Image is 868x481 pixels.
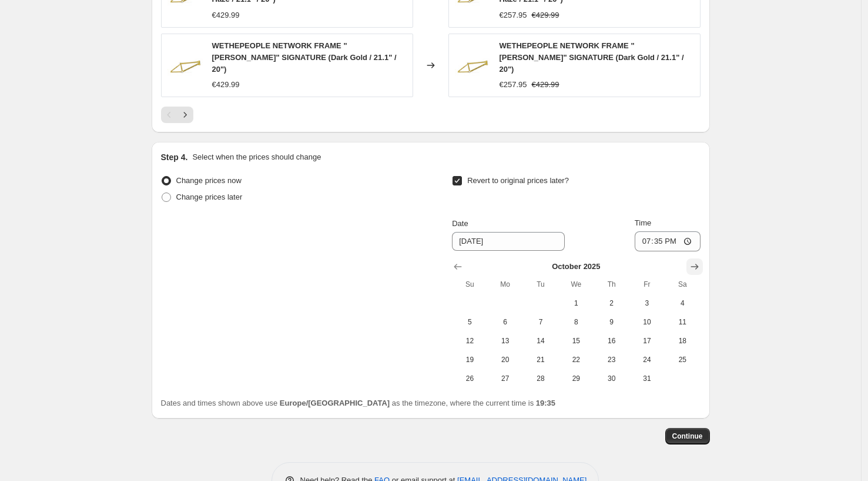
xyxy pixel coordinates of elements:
span: 5 [457,317,482,327]
span: 10 [634,317,660,327]
th: Tuesday [523,275,558,294]
span: We [563,280,589,289]
span: 27 [492,374,518,383]
span: 2 [598,298,624,308]
th: Sunday [452,275,487,294]
button: Thursday October 16 2025 [594,331,629,350]
span: 25 [669,355,695,364]
button: Friday October 10 2025 [629,313,665,331]
span: 6 [492,317,518,327]
th: Thursday [594,275,629,294]
button: Thursday October 2 2025 [594,294,629,313]
span: 31 [634,374,660,383]
button: Wednesday October 29 2025 [558,369,594,388]
span: Mo [492,280,518,289]
button: Tuesday October 14 2025 [523,331,558,350]
button: Saturday October 25 2025 [665,350,700,369]
button: Friday October 17 2025 [629,331,665,350]
button: Saturday October 4 2025 [665,294,700,313]
span: 9 [598,317,624,327]
span: 13 [492,336,518,346]
button: Friday October 31 2025 [629,369,665,388]
span: Sa [669,280,695,289]
button: Wednesday October 15 2025 [558,331,594,350]
input: 9/23/2025 [452,232,565,251]
button: Sunday October 5 2025 [452,313,487,331]
button: Monday October 13 2025 [488,331,523,350]
button: Friday October 24 2025 [629,350,665,369]
span: 18 [669,336,695,346]
button: Friday October 3 2025 [629,294,665,313]
button: Monday October 20 2025 [488,350,523,369]
span: 30 [598,374,624,383]
h2: Step 4. [161,151,188,163]
button: Thursday October 9 2025 [594,313,629,331]
span: 28 [528,374,554,383]
span: Change prices later [176,193,243,201]
span: 21 [528,355,554,364]
button: Continue [665,428,710,444]
nav: Pagination [161,107,193,123]
span: 3 [634,298,660,308]
span: 23 [598,355,624,364]
strike: €429.99 [532,9,559,21]
img: WTP_1MY21_Network_frame_dark_gold-04_80x.webp [455,48,490,83]
span: Fr [634,280,660,289]
span: Th [598,280,624,289]
span: 1 [563,298,589,308]
span: 24 [634,355,660,364]
button: Sunday October 12 2025 [452,331,487,350]
span: Continue [672,432,703,441]
span: 19 [457,355,482,364]
span: 14 [528,336,554,346]
span: 4 [669,298,695,308]
span: 20 [492,355,518,364]
div: €257.95 [500,79,527,91]
button: Thursday October 30 2025 [594,369,629,388]
button: Show next month, November 2025 [686,258,703,275]
span: 29 [563,374,589,383]
div: €257.95 [500,9,527,21]
button: Tuesday October 7 2025 [523,313,558,331]
b: Europe/[GEOGRAPHIC_DATA] [280,399,390,407]
input: 12:00 [635,231,701,251]
span: Change prices now [176,176,242,185]
span: 8 [563,317,589,327]
p: Select when the prices should change [192,151,321,163]
button: Tuesday October 21 2025 [523,350,558,369]
span: WETHEPEOPLE NETWORK FRAME "[PERSON_NAME]" SIGNATURE (Dark Gold / 21.1" / 20") [500,41,684,74]
span: 22 [563,355,589,364]
strike: €429.99 [532,79,559,91]
span: 17 [634,336,660,346]
span: 12 [457,336,482,346]
th: Monday [488,275,523,294]
button: Saturday October 11 2025 [665,313,700,331]
button: Monday October 27 2025 [488,369,523,388]
button: Monday October 6 2025 [488,313,523,331]
button: Next [177,107,193,123]
b: 19:35 [536,399,555,407]
span: 7 [528,317,554,327]
span: Date [452,219,468,228]
span: 15 [563,336,589,346]
button: Wednesday October 22 2025 [558,350,594,369]
span: WETHEPEOPLE NETWORK FRAME "[PERSON_NAME]" SIGNATURE (Dark Gold / 21.1" / 20") [212,41,397,74]
th: Saturday [665,275,700,294]
span: Dates and times shown above use as the timezone, where the current time is [161,399,556,407]
button: Show previous month, September 2025 [450,258,466,275]
button: Sunday October 26 2025 [452,369,487,388]
span: Su [457,280,482,289]
span: Revert to original prices later? [467,176,569,185]
span: Time [635,218,651,227]
div: €429.99 [212,79,240,91]
img: WTP_1MY21_Network_frame_dark_gold-04_80x.webp [167,48,203,83]
button: Wednesday October 8 2025 [558,313,594,331]
div: €429.99 [212,9,240,21]
span: 11 [669,317,695,327]
button: Thursday October 23 2025 [594,350,629,369]
button: Wednesday October 1 2025 [558,294,594,313]
th: Wednesday [558,275,594,294]
span: Tu [528,280,554,289]
span: 26 [457,374,482,383]
button: Sunday October 19 2025 [452,350,487,369]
